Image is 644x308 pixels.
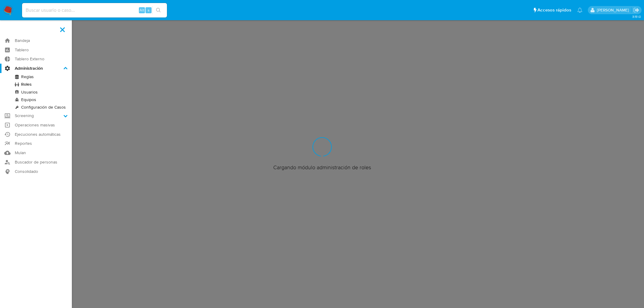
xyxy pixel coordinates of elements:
[597,7,631,13] p: alan.sanchez@mercadolibre.com
[139,7,144,13] span: Alt
[577,8,582,13] a: Notificaciones
[148,7,149,13] span: s
[273,164,371,171] span: Cargando módulo administración de roles
[537,7,571,13] span: Accesos rápidos
[633,7,639,13] a: Salir
[152,6,165,14] button: search-icon
[22,6,167,14] input: Buscar usuario o caso...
